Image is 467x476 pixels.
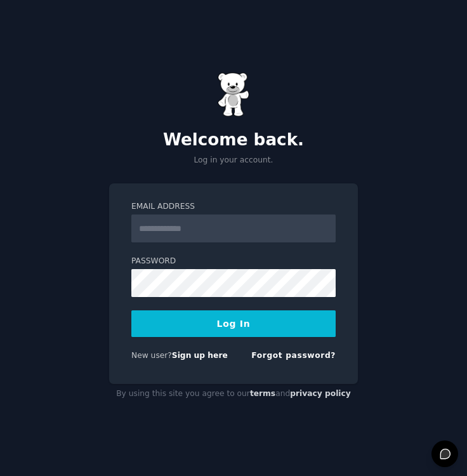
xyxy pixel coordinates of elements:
[131,351,172,360] span: New user?
[251,351,336,360] a: Forgot password?
[109,155,358,166] p: Log in your account.
[172,351,228,360] a: Sign up here
[218,72,249,117] img: Gummy Bear
[290,389,351,398] a: privacy policy
[109,130,358,150] h2: Welcome back.
[131,256,336,267] label: Password
[131,201,336,213] label: Email Address
[131,310,336,337] button: Log In
[109,384,358,404] div: By using this site you agree to our and
[250,389,275,398] a: terms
